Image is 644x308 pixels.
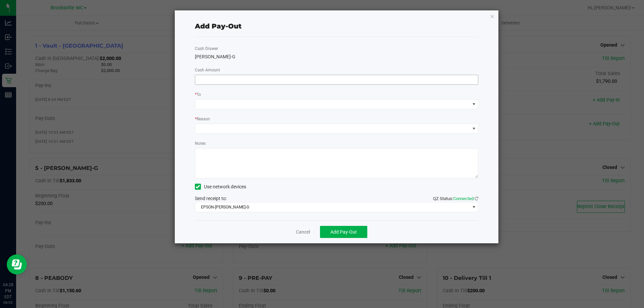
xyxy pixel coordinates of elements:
[195,140,206,146] label: Notes
[195,116,210,122] label: Reason
[195,183,246,190] label: Use network devices
[433,196,478,201] span: QZ Status:
[195,202,470,212] span: EPSON-[PERSON_NAME]-G
[195,68,220,72] span: Cash Amount
[195,91,201,98] label: To
[195,53,479,60] div: [PERSON_NAME]-G
[195,21,241,31] div: Add Pay-Out
[195,46,218,52] label: Cash Drawer
[453,196,474,201] span: Connected
[330,229,357,235] span: Add Pay-Out
[320,226,367,238] button: Add Pay-Out
[296,229,310,236] a: Cancel
[195,196,227,201] span: Send receipt to:
[7,254,27,274] iframe: Resource center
